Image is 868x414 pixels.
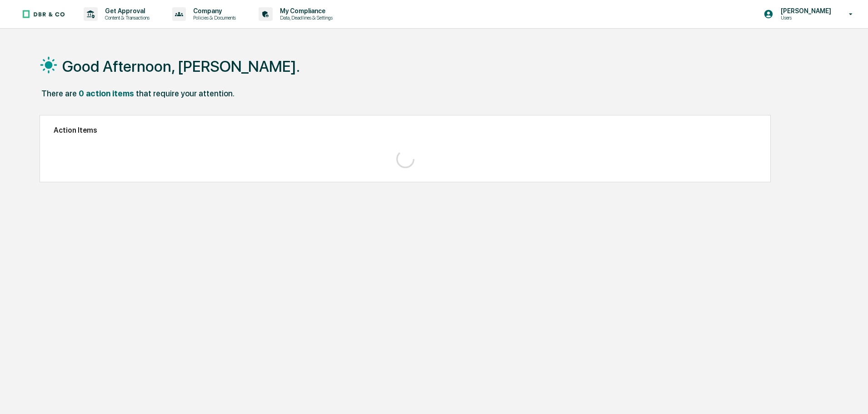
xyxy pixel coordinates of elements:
p: Policies & Documents [186,15,240,21]
p: Company [186,7,240,15]
p: Get Approval [98,7,154,15]
div: that require your attention. [136,89,234,98]
h2: Action Items [54,126,757,135]
p: Users [773,15,836,21]
p: [PERSON_NAME] [773,7,836,15]
div: There are [41,89,77,98]
p: Content & Transactions [98,15,154,21]
div: 0 action items [79,89,134,98]
p: Data, Deadlines & Settings [273,15,337,21]
img: logo [22,10,65,19]
p: My Compliance [273,7,337,15]
h1: Good Afternoon, [PERSON_NAME]. [62,57,300,75]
